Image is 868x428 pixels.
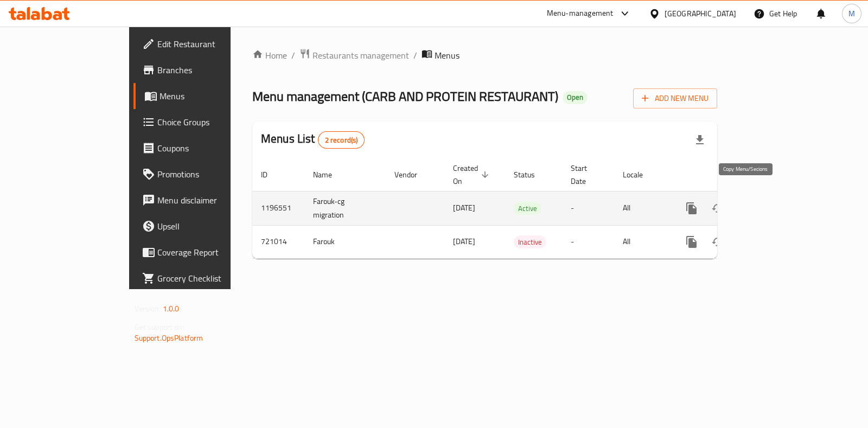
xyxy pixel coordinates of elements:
[135,320,184,334] span: Get support on:
[291,49,295,62] li: /
[614,225,670,258] td: All
[705,229,731,255] button: Change Status
[514,202,541,215] div: Active
[670,158,792,191] th: Actions
[679,195,705,221] button: more
[614,191,670,225] td: All
[563,93,588,102] span: Open
[562,191,614,225] td: -
[313,168,346,181] span: Name
[453,201,475,215] span: [DATE]
[318,135,365,145] span: 2 record(s)
[413,49,417,62] li: /
[679,229,705,255] button: more
[157,37,265,50] span: Edit Restaurant
[514,168,549,181] span: Status
[453,162,492,188] span: Created On
[435,49,459,62] span: Menus
[133,265,274,291] a: Grocery Checklist
[453,234,475,248] span: [DATE]
[133,213,274,239] a: Upsell
[642,92,709,105] span: Add New Menu
[547,7,614,20] div: Menu-management
[157,63,265,76] span: Branches
[312,49,409,62] span: Restaurants management
[562,225,614,258] td: -
[571,162,601,188] span: Start Date
[261,168,282,181] span: ID
[157,142,265,155] span: Coupons
[133,239,274,265] a: Coverage Report
[514,236,546,248] span: Inactive
[133,109,274,135] a: Choice Groups
[252,225,304,258] td: 721014
[157,272,265,285] span: Grocery Checklist
[157,246,265,259] span: Coverage Report
[687,127,713,153] div: Export file
[252,191,304,225] td: 1196551
[252,84,558,108] span: Menu management ( CARB AND PROTEIN RESTAURANT )
[163,302,180,316] span: 1.0.0
[665,8,736,20] div: [GEOGRAPHIC_DATA]
[299,48,409,62] a: Restaurants management
[623,168,657,181] span: Locale
[304,225,386,258] td: Farouk
[157,116,265,129] span: Choice Groups
[157,168,265,181] span: Promotions
[133,135,274,161] a: Coupons
[304,191,386,225] td: Farouk-cg migration
[705,195,731,221] button: Change Status
[133,187,274,213] a: Menu disclaimer
[133,161,274,187] a: Promotions
[252,48,717,62] nav: breadcrumb
[261,131,365,149] h2: Menus List
[135,302,161,316] span: Version:
[133,83,274,109] a: Menus
[318,131,365,149] div: Total records count
[133,57,274,83] a: Branches
[133,31,274,57] a: Edit Restaurant
[514,235,546,248] div: Inactive
[157,194,265,207] span: Menu disclaimer
[252,158,792,259] table: enhanced table
[394,168,431,181] span: Vendor
[633,88,717,108] button: Add New Menu
[848,8,855,20] span: M
[514,202,541,215] span: Active
[563,91,588,104] div: Open
[135,331,203,345] a: Support.OpsPlatform
[157,220,265,233] span: Upsell
[159,90,265,103] span: Menus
